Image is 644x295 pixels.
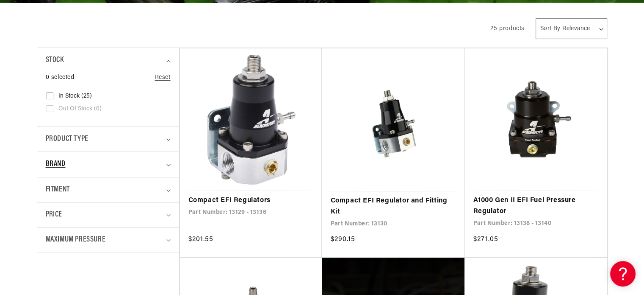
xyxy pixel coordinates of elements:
[473,195,598,217] a: A1000 Gen II EFI Fuel Pressure Regulator
[46,228,171,253] summary: Maximum Pressure (0 selected)
[46,203,171,227] summary: Price
[58,93,92,100] span: In stock (25)
[46,152,171,177] summary: Brand (0 selected)
[188,195,314,206] a: Compact EFI Regulators
[46,209,62,221] span: Price
[46,234,106,246] span: Maximum Pressure
[46,158,66,171] span: Brand
[46,127,171,152] summary: Product type (0 selected)
[490,25,525,32] span: 25 products
[46,54,64,67] span: Stock
[46,177,171,202] summary: Fitment (0 selected)
[46,48,171,73] summary: Stock (0 selected)
[330,196,456,217] a: Compact EFI Regulator and Fitting Kit
[46,184,70,196] span: Fitment
[155,73,171,82] a: Reset
[46,133,88,146] span: Product type
[58,105,102,113] span: Out of stock (0)
[46,73,75,82] span: 0 selected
